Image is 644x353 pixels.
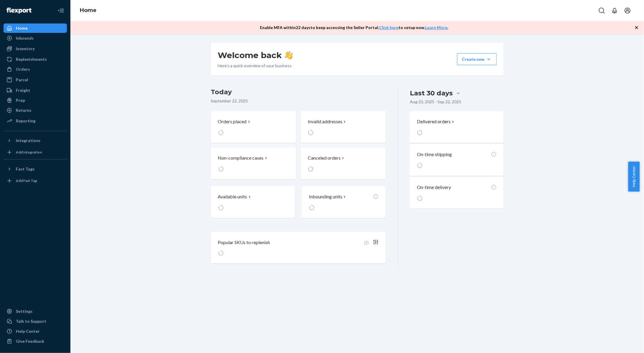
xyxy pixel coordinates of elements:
[6,8,31,13] img: Flexport logo
[417,151,452,158] p: On-time shipping
[4,55,67,64] a: Replenishments
[4,33,67,43] a: Inbounds
[425,25,448,30] a: Learn More
[55,5,67,16] button: Close Navigation
[4,317,67,326] button: Talk to Support
[16,338,44,344] div: Give Feedback
[16,150,42,155] div: Add Integration
[4,164,67,174] button: Fast Tags
[16,166,35,172] div: Fast Tags
[211,148,296,179] button: Non-compliance cases
[75,2,101,19] ol: breadcrumbs
[16,46,35,52] div: Inventory
[4,327,67,336] a: Help Center
[218,118,247,125] p: Orders placed
[308,155,341,161] p: Canceled orders
[218,193,247,200] p: Available units
[80,7,97,13] a: Home
[4,307,67,316] a: Settings
[457,53,497,65] button: Create new
[622,5,633,16] button: Open account menu
[302,186,386,218] button: Inbounding units
[16,107,31,113] div: Returns
[218,63,293,69] p: Here’s a quick overview of your business
[4,23,67,33] a: Home
[211,98,386,104] p: September 22, 2025
[16,178,37,183] div: Add Fast Tag
[13,4,25,9] span: Chat
[628,162,640,192] button: Help Center
[4,44,67,53] a: Inventory
[16,77,28,83] div: Parcel
[4,75,67,85] a: Parcel
[4,65,67,74] a: Orders
[308,118,342,125] p: Invalid addresses
[4,116,67,126] a: Reporting
[285,51,293,59] img: hand-wave emoji
[596,5,608,16] button: Open Search Box
[379,25,399,30] a: Click here
[211,186,295,218] button: Available units
[16,118,36,124] div: Reporting
[410,99,461,105] p: Aug 23, 2025 - Sep 22, 2025
[4,176,67,185] a: Add Fast Tag
[301,111,386,143] button: Invalid addresses
[218,155,264,161] p: Non-compliance cases
[211,87,386,97] h3: Today
[309,193,342,200] p: Inbounding units
[16,87,30,93] div: Freight
[260,25,449,31] p: Enable MFA within 22 days to keep accessing the Seller Portal. to setup now. .
[410,89,453,98] div: Last 30 days
[218,50,293,60] h1: Welcome back
[16,318,46,324] div: Talk to Support
[4,96,67,105] a: Prep
[16,35,34,41] div: Inbounds
[218,239,270,246] p: Popular SKUs to replenish
[609,5,621,16] button: Open notifications
[16,138,40,143] div: Integrations
[4,148,67,157] a: Add Integration
[16,56,47,62] div: Replenishments
[16,308,33,314] div: Settings
[4,106,67,115] a: Returns
[4,337,67,346] button: Give Feedback
[4,86,67,95] a: Freight
[417,184,451,191] p: On-time delivery
[211,111,296,143] button: Orders placed
[16,97,25,103] div: Prep
[16,66,30,72] div: Orders
[16,25,28,31] div: Home
[16,328,40,334] div: Help Center
[417,118,455,125] button: Delivered orders
[301,148,386,179] button: Canceled orders
[4,136,67,145] button: Integrations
